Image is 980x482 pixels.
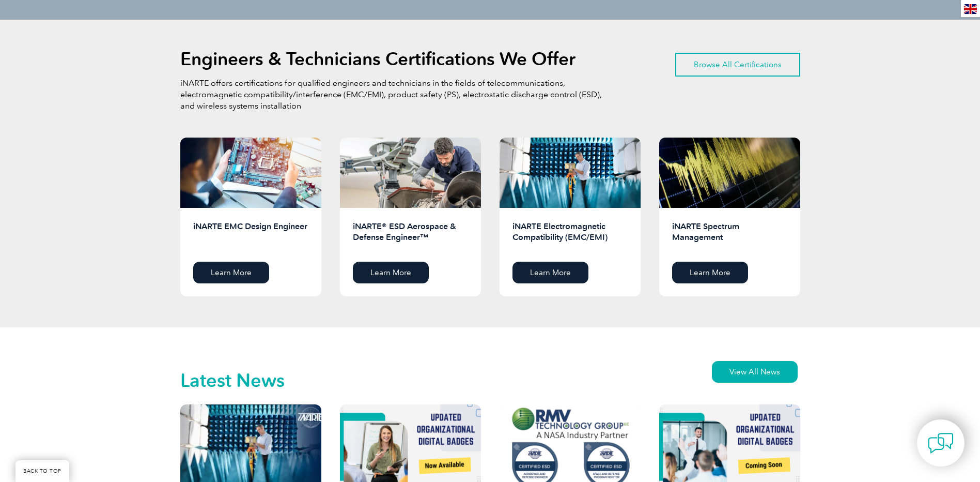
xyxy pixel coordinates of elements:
h2: Engineers & Technicians Certifications We Offer [180,51,575,67]
img: en [964,4,977,14]
p: iNARTE offers certifications for qualified engineers and technicians in the fields of telecommuni... [180,78,604,112]
img: contact-chat.png [928,430,954,456]
a: BACK TO TOP [15,460,69,482]
h2: iNARTE EMC Design Engineer [193,221,308,254]
h2: iNARTE® ESD Aerospace & Defense Engineer™ [353,221,468,254]
a: Learn More [512,262,588,283]
a: Learn More [672,262,748,283]
h2: iNARTE Electromagnetic Compatibility (EMC/EMI) [512,221,628,254]
a: View All News [712,361,798,383]
h2: Latest News [180,372,285,389]
a: Learn More [353,262,429,283]
h2: iNARTE Spectrum Management [672,221,787,254]
a: Browse All Certifications [675,53,800,77]
a: Learn More [193,262,269,283]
